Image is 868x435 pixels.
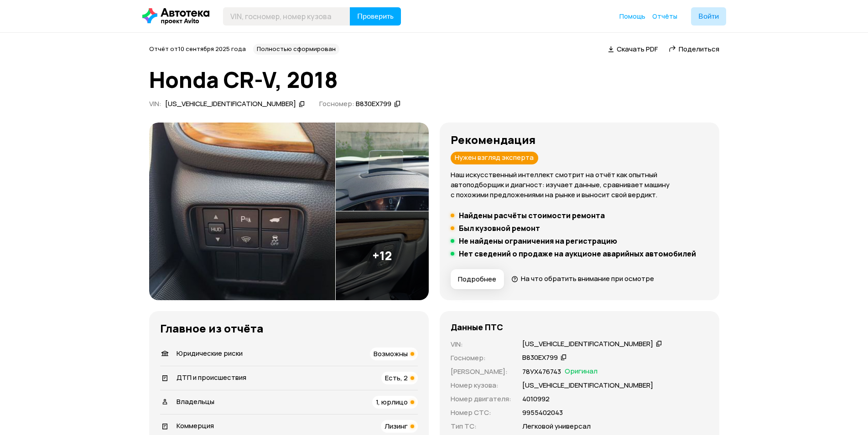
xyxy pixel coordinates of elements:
span: Войти [698,13,719,20]
h1: Honda CR-V, 2018 [149,67,719,92]
div: [US_VEHICLE_IDENTIFICATION_NUMBER] [165,99,296,109]
p: 9955402043 [522,408,563,418]
div: Полностью сформирован [253,44,339,55]
h5: Был кузовной ремонт [459,224,540,233]
h4: Данные ПТС [451,322,503,332]
span: VIN : [149,99,161,108]
p: VIN : [451,339,511,349]
a: Поделиться [669,44,719,54]
p: Госномер : [451,353,511,363]
input: VIN, госномер, номер кузова [223,7,350,26]
p: Номер двигателя : [451,394,511,404]
span: ДТП и происшествия [177,373,246,382]
span: Есть, 2 [385,373,408,383]
span: Помощь [619,12,645,20]
div: Нужен взгляд эксперта [451,152,538,164]
span: Возможны [374,349,408,358]
span: Лизинг [385,421,408,431]
button: Подробнее [451,269,504,289]
div: [US_VEHICLE_IDENTIFICATION_NUMBER] [522,339,653,349]
p: 4010992 [522,394,550,404]
span: Скачать PDF [617,44,658,54]
span: Оригинал [565,367,598,377]
a: На что обратить внимание при осмотре [511,274,655,283]
span: Поделиться [679,44,719,54]
button: Войти [691,7,726,26]
p: Номер кузова : [451,380,511,390]
h5: Нет сведений о продаже на аукционе аварийных автомобилей [459,249,696,258]
span: Подробнее [458,275,496,284]
h3: Рекомендация [451,133,708,146]
a: Помощь [619,12,645,21]
p: 78УХ476743 [522,367,561,377]
span: Коммерция [177,421,214,430]
p: [US_VEHICLE_IDENTIFICATION_NUMBER] [522,380,653,390]
span: Отчёты [652,12,677,20]
h5: Не найдены ограничения на регистрацию [459,236,617,246]
p: Номер СТС : [451,408,511,418]
span: 1, юрлицо [376,397,408,407]
h5: Найдены расчёты стоимости ремонта [459,211,605,220]
a: Скачать PDF [608,44,658,54]
span: Владельцы [177,397,214,406]
p: [PERSON_NAME] : [451,367,511,377]
span: На что обратить внимание при осмотре [521,274,654,283]
div: В830ЕХ799 [356,99,391,109]
p: Легковой универсал [522,421,591,431]
span: Проверить [357,13,394,20]
h3: Главное из отчёта [160,322,418,335]
button: Проверить [350,7,401,26]
a: Отчёты [652,12,677,21]
p: Наш искусственный интеллект смотрит на отчёт как опытный автоподборщик и диагност: изучает данные... [451,170,708,200]
div: В830ЕХ799 [522,353,558,363]
span: Отчёт от 10 сентября 2025 года [149,45,246,53]
p: Тип ТС : [451,421,511,431]
span: Госномер: [319,99,354,108]
span: Юридические риски [177,348,243,358]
